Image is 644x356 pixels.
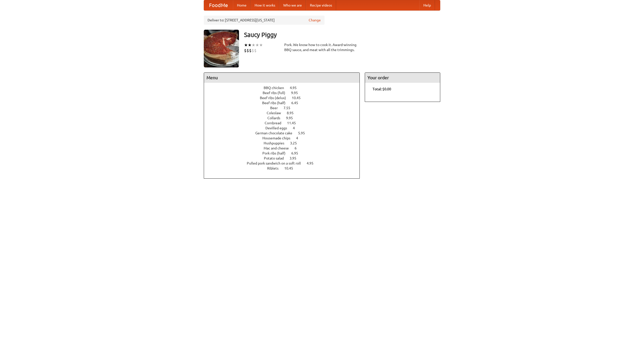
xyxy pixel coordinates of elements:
a: Beef ribs (half) 6.45 [262,101,307,105]
li: $ [249,48,252,53]
li: $ [252,48,254,53]
a: Collards 9.95 [267,116,302,120]
a: Beef ribs (delux) 10.45 [260,96,310,100]
li: ★ [248,42,252,48]
li: ★ [244,42,248,48]
span: Cornbread [265,121,286,125]
a: Hushpuppies 3.25 [264,141,306,145]
img: angular.jpg [204,30,239,67]
a: Housemade chips 4 [262,136,307,140]
a: Recipe videos [306,0,336,10]
span: 9.95 [291,91,303,95]
a: Beef ribs (full) 9.95 [263,91,307,95]
a: FoodMe [204,0,233,10]
span: 4 [296,136,303,140]
a: Potato salad 3.95 [264,156,306,160]
span: 3.25 [290,141,302,145]
div: Pork. We know how to cook it. Award-winning BBQ sauce, and meat with all the trimmings. [284,42,360,52]
a: Home [233,0,251,10]
a: Coleslaw 8.95 [267,111,303,115]
a: Pulled pork sandwich on a soft roll 4.95 [247,161,323,165]
span: Pork ribs (half) [262,151,291,155]
span: Hushpuppies [264,141,289,145]
a: German chocolate cake 5.95 [255,131,314,135]
li: ★ [255,42,259,48]
span: 9.95 [286,116,298,120]
h4: Your order [365,73,440,83]
span: German chocolate cake [255,131,297,135]
h3: Saucy Piggy [244,30,440,40]
span: Potato salad [264,156,289,160]
span: BBQ chicken [264,86,289,90]
div: Deliver to: [STREET_ADDRESS][US_STATE] [204,16,325,25]
span: Beef ribs (half) [262,101,291,105]
span: 11.45 [287,121,301,125]
span: 8.95 [287,111,299,115]
a: Pork ribs (half) 6.95 [262,151,307,155]
span: 4 [293,126,300,130]
span: 3.95 [290,156,301,160]
span: Beef ribs (delux) [260,96,291,100]
span: Coleslaw [267,111,286,115]
a: How it works [251,0,279,10]
span: Mac and cheese [264,146,294,150]
li: $ [247,48,249,53]
a: Beer 7.55 [270,106,300,110]
li: $ [254,48,257,53]
span: 7.55 [284,106,295,110]
span: Beer [270,106,283,110]
a: BBQ chicken 4.95 [264,86,306,90]
span: 6.45 [291,101,303,105]
a: Devilled eggs 4 [265,126,304,130]
span: Devilled eggs [265,126,292,130]
span: Collards [267,116,285,120]
li: ★ [252,42,255,48]
a: Cornbread 11.45 [265,121,305,125]
span: 6.95 [291,151,303,155]
a: Who we are [279,0,306,10]
li: $ [244,48,247,53]
b: Total: $0.00 [373,87,391,91]
span: 4.95 [290,86,302,90]
li: ★ [259,42,263,48]
a: Mac and cheese 6 [264,146,306,150]
span: Beef ribs (full) [263,91,290,95]
span: 5.95 [298,131,310,135]
a: Help [419,0,435,10]
span: 10.45 [292,96,306,100]
span: Housemade chips [262,136,295,140]
a: Change [309,18,321,23]
span: 6 [295,146,302,150]
a: Riblets 10.45 [267,166,302,170]
h4: Menu [204,73,359,83]
span: 4.95 [307,161,318,165]
span: Riblets [267,166,284,170]
span: 10.45 [284,166,298,170]
span: Pulled pork sandwich on a soft roll [247,161,306,165]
